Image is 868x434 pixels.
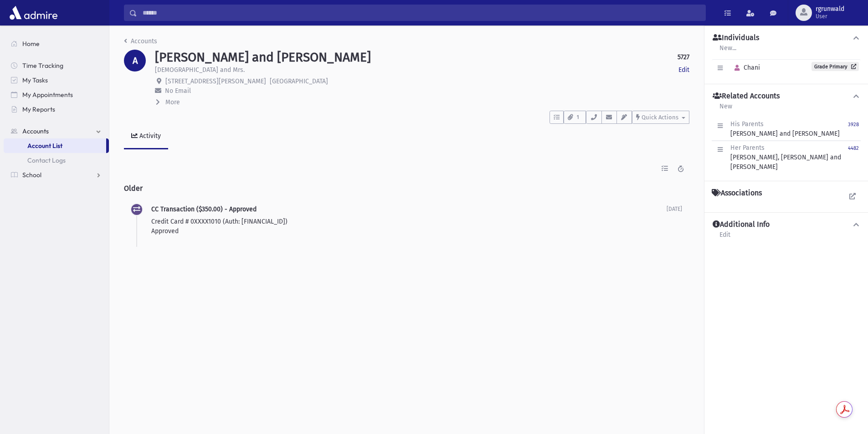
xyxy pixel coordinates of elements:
a: New [719,101,733,117]
a: School [4,168,109,182]
a: Home [4,36,109,51]
a: 3928 [848,119,859,138]
span: My Tasks [22,76,48,84]
h2: Older [124,177,689,200]
h4: Related Accounts [713,92,780,101]
input: Search [137,5,705,21]
p: Approved [151,226,667,236]
div: [PERSON_NAME] and [PERSON_NAME] [730,119,840,138]
a: My Appointments [4,87,109,102]
div: A [124,50,146,71]
span: Chani [730,64,760,71]
span: His Parents [730,120,764,128]
a: Activity [124,124,168,149]
a: Time Tracking [4,58,109,73]
button: More [155,97,181,107]
small: 4482 [848,145,859,151]
button: 1 [564,111,586,124]
button: Quick Actions [632,111,689,124]
a: Grade Primary [812,62,859,71]
small: 3928 [848,122,859,128]
a: Accounts [4,124,109,138]
span: [DATE] [667,206,682,212]
a: Account List [4,138,106,153]
span: Her Parents [730,144,765,152]
span: My Appointments [22,91,73,99]
span: [STREET_ADDRESS][PERSON_NAME] [165,77,266,85]
a: New... [719,43,737,59]
strong: 5727 [678,52,689,62]
button: Related Accounts [712,92,861,101]
div: [PERSON_NAME], [PERSON_NAME] and [PERSON_NAME] [730,143,848,172]
button: Individuals [712,33,861,43]
span: [GEOGRAPHIC_DATA] [270,77,328,85]
div: Activity [138,132,161,140]
button: Additional Info [712,220,861,230]
span: rgrunwald [816,5,844,13]
span: School [22,171,41,179]
span: Contact Logs [27,156,66,164]
span: Quick Actions [642,114,678,121]
span: CC Transaction ($350.00) - Approved [151,205,257,213]
span: User [816,13,844,20]
a: Accounts [124,37,157,45]
span: 1 [574,113,582,122]
span: Account List [27,142,62,150]
a: Edit [678,65,689,75]
h4: Individuals [713,33,759,43]
span: Home [22,40,40,48]
img: AdmirePro [7,4,60,22]
p: [DEMOGRAPHIC_DATA] and Mrs. [155,65,245,75]
nav: breadcrumb [124,36,157,50]
span: Accounts [22,127,49,135]
span: More [165,98,180,106]
a: My Tasks [4,73,109,87]
a: 4482 [848,143,859,172]
span: My Reports [22,105,55,113]
h4: Additional Info [713,220,770,230]
p: Credit Card # 0XXXX1010 (Auth: [FINANCIAL_ID]) [151,217,667,226]
a: My Reports [4,102,109,117]
span: Time Tracking [22,61,63,70]
span: No Email [165,87,191,95]
h1: [PERSON_NAME] and [PERSON_NAME] [155,50,371,65]
h4: Associations [712,189,762,198]
a: Contact Logs [4,153,109,168]
a: Edit [719,230,731,246]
